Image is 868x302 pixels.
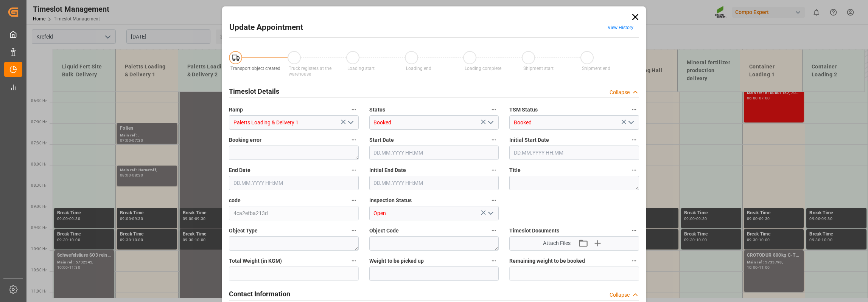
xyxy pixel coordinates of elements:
[229,115,359,130] input: Type to search/select
[349,135,359,145] button: Booking error
[406,66,431,71] span: Loading end
[289,66,331,77] span: Truck registers at the warehouse
[229,197,241,204] span: code
[625,117,636,129] button: open menu
[485,117,496,129] button: open menu
[369,106,385,114] span: Status
[229,257,282,265] span: Total Weight (in KGM)
[485,208,496,219] button: open menu
[629,135,639,145] button: Initial Start Date
[610,88,630,96] div: Collapse
[369,227,399,235] span: Object Code
[349,226,359,235] button: Object Type
[509,166,521,174] span: Title
[369,176,499,190] input: DD.MM.YYYY HH:MM
[229,106,243,114] span: Ramp
[582,66,610,71] span: Shipment end
[369,136,394,144] span: Start Date
[629,105,639,115] button: TSM Status
[349,165,359,175] button: End Date
[489,135,499,145] button: Start Date
[629,256,639,266] button: Remaining weight to be booked
[349,256,359,266] button: Total Weight (in KGM)
[509,136,549,144] span: Initial Start Date
[608,25,633,30] a: View History
[543,239,571,247] span: Attach Files
[229,86,279,96] h2: Timeslot Details
[509,227,559,235] span: Timeslot Documents
[509,146,639,160] input: DD.MM.YYYY HH:MM
[509,106,538,114] span: TSM Status
[347,66,375,71] span: Loading start
[489,105,499,115] button: Status
[509,257,585,265] span: Remaining weight to be booked
[229,289,290,299] h2: Contact Information
[369,115,499,130] input: Type to search/select
[344,117,356,129] button: open menu
[229,227,258,235] span: Object Type
[489,195,499,205] button: Inspection Status
[349,195,359,205] button: code
[489,226,499,235] button: Object Code
[369,146,499,160] input: DD.MM.YYYY HH:MM
[523,66,554,71] span: Shipment start
[369,166,406,174] span: Initial End Date
[349,105,359,115] button: Ramp
[229,22,303,34] h2: Update Appointment
[229,136,261,144] span: Booking error
[230,66,280,71] span: Transport object created
[629,165,639,175] button: Title
[229,166,250,174] span: End Date
[465,66,501,71] span: Loading complete
[369,197,412,204] span: Inspection Status
[489,165,499,175] button: Initial End Date
[369,257,424,265] span: Weight to be picked up
[610,291,630,299] div: Collapse
[629,226,639,235] button: Timeslot Documents
[229,176,359,190] input: DD.MM.YYYY HH:MM
[489,256,499,266] button: Weight to be picked up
